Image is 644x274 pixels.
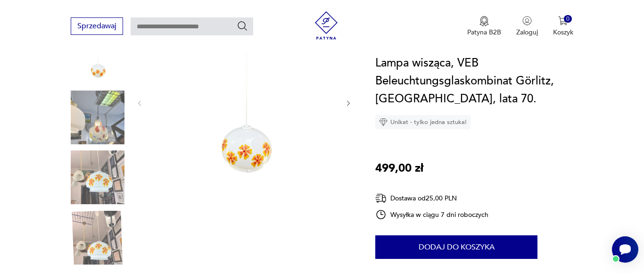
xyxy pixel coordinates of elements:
[71,30,124,84] img: Zdjęcie produktu Lampa wisząca, VEB Beleuchtungsglaskombinat Görlitz, Niemcy, lata 70.
[467,28,501,37] p: Patyna B2B
[312,11,340,40] img: Patyna - sklep z meblami i dekoracjami vintage
[564,15,572,23] div: 0
[375,209,488,220] div: Wysyłka w ciągu 7 dni roboczych
[375,159,423,177] p: 499,00 zł
[553,16,573,37] button: 0Koszyk
[375,235,537,259] button: Dodaj do koszyka
[479,16,489,26] img: Ikona medalu
[553,28,573,37] p: Koszyk
[71,24,123,30] a: Sprzedawaj
[516,28,538,37] p: Zaloguj
[71,17,123,35] button: Sprzedawaj
[153,11,335,193] img: Zdjęcie produktu Lampa wisząca, VEB Beleuchtungsglaskombinat Görlitz, Niemcy, lata 70.
[71,150,124,204] img: Zdjęcie produktu Lampa wisząca, VEB Beleuchtungsglaskombinat Görlitz, Niemcy, lata 70.
[558,16,568,25] img: Ikona koszyka
[375,54,576,108] h1: Lampa wisząca, VEB Beleuchtungsglaskombinat Görlitz, [GEOGRAPHIC_DATA], lata 70.
[375,192,387,204] img: Ikona dostawy
[71,91,124,144] img: Zdjęcie produktu Lampa wisząca, VEB Beleuchtungsglaskombinat Görlitz, Niemcy, lata 70.
[375,192,488,204] div: Dostawa od 25,00 PLN
[379,118,388,126] img: Ikona diamentu
[612,236,638,263] iframe: Smartsupp widget button
[467,16,501,37] button: Patyna B2B
[522,16,532,25] img: Ikonka użytkownika
[237,20,248,32] button: Szukaj
[516,16,538,37] button: Zaloguj
[375,115,471,129] div: Unikat - tylko jedna sztuka!
[467,16,501,37] a: Ikona medaluPatyna B2B
[71,211,124,265] img: Zdjęcie produktu Lampa wisząca, VEB Beleuchtungsglaskombinat Görlitz, Niemcy, lata 70.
